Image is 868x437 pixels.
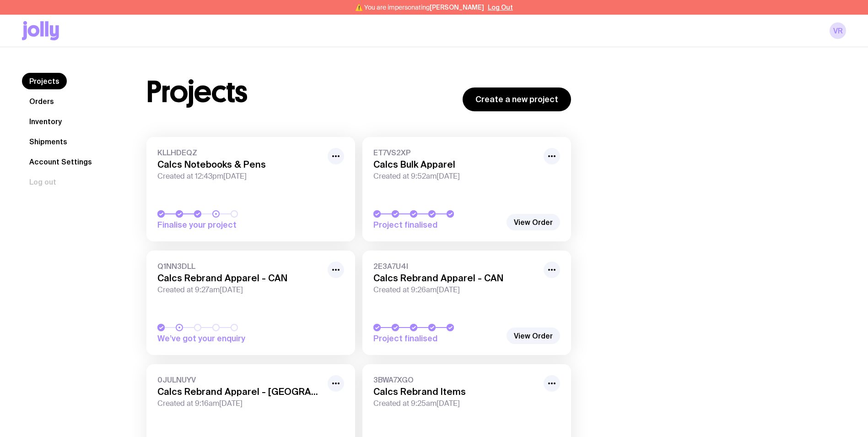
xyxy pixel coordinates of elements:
span: Project finalised [373,219,501,230]
h3: Calcs Notebooks & Pens [157,159,322,170]
span: Created at 9:25am[DATE] [373,399,538,408]
h3: Calcs Rebrand Apparel - [GEOGRAPHIC_DATA] [157,386,322,397]
span: Created at 9:16am[DATE] [157,399,322,408]
h1: Projects [146,77,248,107]
span: 0JULNUYV [157,375,322,384]
h3: Calcs Bulk Apparel [373,159,538,170]
a: Create a new project [463,87,571,111]
span: We’ve got your enquiry [157,333,286,344]
span: Q1NN3DLL [157,262,322,271]
a: Projects [22,73,67,89]
a: KLLHDEQZCalcs Notebooks & PensCreated at 12:43pm[DATE]Finalise your project [146,137,355,241]
a: 2E3A7U4ICalcs Rebrand Apparel - CANCreated at 9:26am[DATE]Project finalised [362,251,571,355]
button: Log Out [488,4,513,11]
a: Account Settings [22,153,99,170]
a: Shipments [22,133,75,150]
span: Created at 12:43pm[DATE] [157,172,322,181]
span: 2E3A7U4I [373,262,538,271]
span: Created at 9:52am[DATE] [373,172,538,181]
h3: Calcs Rebrand Apparel - CAN [373,273,538,284]
h3: Calcs Rebrand Apparel - CAN [157,273,322,284]
a: View Order [507,214,560,230]
button: Log out [22,174,64,190]
a: VR [830,22,846,39]
h3: Calcs Rebrand Items [373,386,538,397]
span: [PERSON_NAME] [430,4,484,11]
span: Created at 9:26am[DATE] [373,285,538,295]
a: Q1NN3DLLCalcs Rebrand Apparel - CANCreated at 9:27am[DATE]We’ve got your enquiry [146,251,355,355]
span: ⚠️ You are impersonating [355,4,484,11]
span: KLLHDEQZ [157,148,322,157]
span: Project finalised [373,333,501,344]
span: ET7VS2XP [373,148,538,157]
a: Orders [22,93,61,109]
a: Inventory [22,113,69,130]
span: 3BWA7XGO [373,375,538,384]
span: Created at 9:27am[DATE] [157,285,322,295]
a: View Order [507,328,560,344]
a: ET7VS2XPCalcs Bulk ApparelCreated at 9:52am[DATE]Project finalised [362,137,571,241]
span: Finalise your project [157,219,286,230]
